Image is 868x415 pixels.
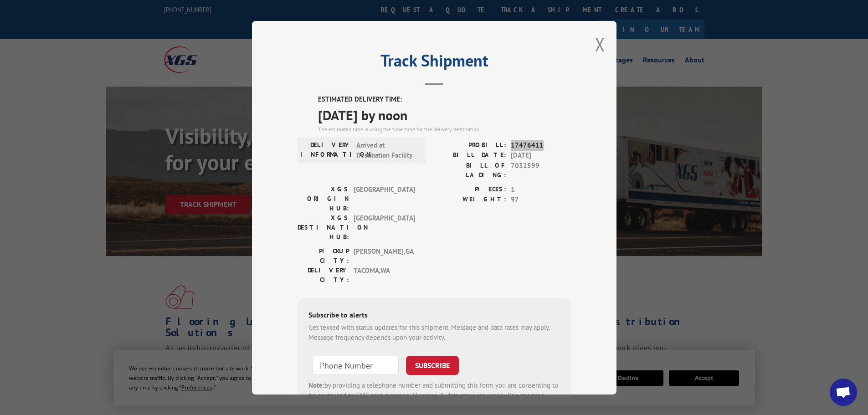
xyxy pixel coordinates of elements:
[298,246,349,265] label: PICKUP CITY:
[308,309,560,322] div: Subscribe to alerts
[406,355,459,374] button: SUBSCRIBE
[356,140,418,160] span: Arrived at Destination Facility
[308,380,560,411] div: by providing a telephone number and submitting this form you are consenting to be contacted by SM...
[298,265,349,284] label: DELIVERY CITY:
[354,213,415,241] span: [GEOGRAPHIC_DATA]
[354,265,415,284] span: TACOMA , WA
[312,355,399,374] input: Phone Number
[354,246,415,265] span: [PERSON_NAME] , GA
[511,195,571,205] span: 97
[434,195,506,205] label: WEIGHT:
[511,160,571,179] span: 7032599
[298,213,349,241] label: XGS DESTINATION HUB:
[434,150,506,161] label: BILL DATE:
[830,379,857,406] div: Open chat
[354,184,415,213] span: [GEOGRAPHIC_DATA]
[511,150,571,161] span: [DATE]
[318,125,571,133] div: The estimated time is using the time zone for the delivery destination.
[308,322,560,343] div: Get texted with status updates for this shipment. Message and data rates may apply. Message frequ...
[434,140,506,150] label: PROBILL:
[434,160,506,179] label: BILL OF LADING:
[298,184,349,213] label: XGS ORIGIN HUB:
[595,32,605,56] button: Close modal
[298,54,571,72] h2: Track Shipment
[308,380,324,389] strong: Note:
[318,94,571,105] label: ESTIMATED DELIVERY TIME:
[511,140,571,150] span: 17476411
[434,184,506,195] label: PIECES:
[300,140,352,160] label: DELIVERY INFORMATION:
[511,184,571,195] span: 1
[318,104,571,125] span: [DATE] by noon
